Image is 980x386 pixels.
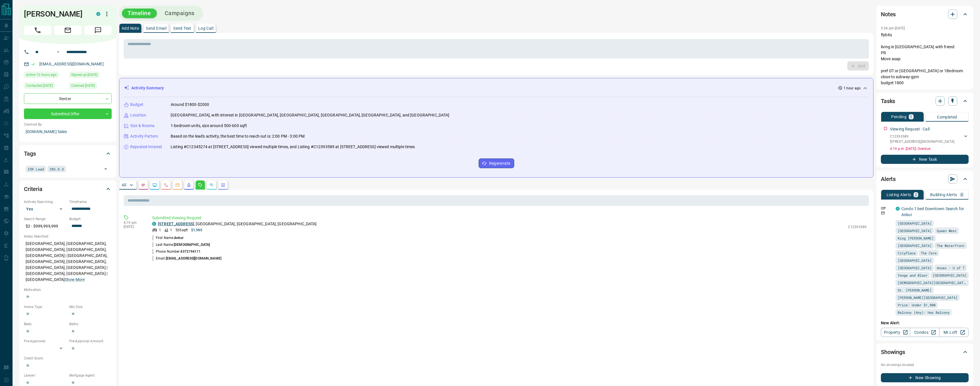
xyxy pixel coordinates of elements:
[898,287,932,293] span: St. [PERSON_NAME]
[881,7,969,21] div: Notes
[24,239,112,284] p: [GEOGRAPHIC_DATA], [GEOGRAPHIC_DATA], [GEOGRAPHIC_DATA], [GEOGRAPHIC_DATA], [GEOGRAPHIC_DATA] | [...
[55,49,62,55] button: Open
[171,102,209,108] p: Around $1800-$2000
[881,155,969,164] button: New Task
[881,174,896,184] h2: Alerts
[152,215,867,221] p: Submitted Viewing Request
[152,235,183,240] p: First Name:
[69,304,112,309] p: Min Size:
[152,256,221,261] p: Email:
[24,83,66,91] div: Sun Oct 24 2021
[130,123,155,129] p: Size & Rooms
[898,235,934,241] span: King [PERSON_NAME]
[175,183,180,187] svg: Emails
[933,272,967,278] span: [GEOGRAPHIC_DATA]
[130,133,158,139] p: Activity Pattern
[479,158,514,168] button: Regenerate
[24,147,112,160] div: Tags
[158,221,317,227] p: , [GEOGRAPHIC_DATA], [GEOGRAPHIC_DATA], [GEOGRAPHIC_DATA]
[130,112,146,118] p: Location
[881,345,969,359] div: Showings
[69,83,112,91] div: Thu Nov 30 2023
[191,228,202,233] p: $1,980
[24,373,66,378] p: Lawyer:
[159,228,161,233] p: 1
[24,9,88,19] h1: [PERSON_NAME]
[898,302,936,308] span: Price: Under $1,900
[24,199,66,204] p: Actively Searching:
[898,250,916,256] span: CityPlace
[881,362,969,367] p: No showings booked
[96,12,100,16] div: condos.ca
[881,10,896,19] h2: Notes
[930,193,957,197] p: Building Alerts
[69,199,112,204] p: Timeframe:
[937,228,957,234] span: Queen West
[24,216,66,222] p: Search Range:
[24,149,36,158] h2: Tags
[898,309,950,315] span: Balcony (Any): Has Balcony
[171,112,449,118] p: [GEOGRAPHIC_DATA], with interest in [GEOGRAPHIC_DATA], [GEOGRAPHIC_DATA], [GEOGRAPHIC_DATA], [GEO...
[898,272,928,278] span: Yonge and Bloor
[221,183,225,187] svg: Agent Actions
[898,265,932,271] span: [GEOGRAPHIC_DATA]
[881,373,969,382] button: New Showing
[124,225,144,229] p: [DATE]
[69,216,112,222] p: Budget:
[152,242,210,247] p: Last Name:
[910,115,912,119] p: 1
[174,236,183,240] span: Ankur
[24,222,66,231] p: $2 - $999,999,999
[31,62,35,66] svg: Email Verified
[24,304,66,309] p: Home Type:
[24,122,112,127] p: Claimed By:
[24,72,66,80] div: Sun Sep 14 2025
[24,108,112,119] div: Submitted Offer
[131,85,164,91] p: Activity Summary
[198,183,203,187] svg: Requests
[180,250,201,254] span: 4372194111
[166,256,221,260] span: [EMAIL_ADDRESS][DOMAIN_NAME]
[54,26,81,35] span: Email
[130,102,143,108] p: Budget
[24,287,112,292] p: Motivation:
[24,356,112,361] p: Credit Score:
[898,280,967,286] span: [DEMOGRAPHIC_DATA][GEOGRAPHIC_DATA]
[896,207,900,211] div: condos.ca
[71,72,97,78] span: Signed up [DATE]
[198,26,213,30] p: Log Call
[937,265,965,271] span: Annex - U of T
[921,250,937,256] span: The Core
[174,243,210,247] span: [DEMOGRAPHIC_DATA]
[164,183,168,187] svg: Calls
[84,26,112,35] span: Message
[881,211,885,215] svg: Email
[887,193,911,197] p: Listing Alerts
[170,228,172,233] p: 1
[890,126,930,132] p: Viewing Request - Call
[69,373,112,378] p: Mortgage Agent:
[24,182,112,196] div: Criteria
[158,222,194,226] a: [STREET_ADDRESS]
[122,26,139,30] p: Add Note
[939,328,969,337] a: Mr.Loft
[881,94,969,108] div: Tasks
[171,123,247,129] p: 1-bedroom units, size around 500-600 sqft
[898,220,932,226] span: [GEOGRAPHIC_DATA]
[901,206,964,217] a: Condo 1 bed Downtown Search for Ankur
[890,146,969,151] p: 4:19 p.m. [DATE] - Overdue
[915,193,917,197] p: 2
[24,93,112,104] div: Renter
[209,183,214,187] svg: Opportunities
[24,184,42,194] h2: Criteria
[124,83,869,93] div: Activity Summary1 hour ago
[175,228,188,233] p: 505 sqft
[159,9,200,18] button: Campaigns
[152,222,156,226] div: condos.ca
[890,139,954,144] p: [STREET_ADDRESS] , [GEOGRAPHIC_DATA]
[881,32,969,86] p: flybits living in [GEOGRAPHIC_DATA] with friend PR Move asap pref DT or [GEOGRAPHIC_DATA] or 1Bed...
[890,133,969,145] div: C12393589[STREET_ADDRESS],[GEOGRAPHIC_DATA]
[187,183,191,187] svg: Listing Alerts
[130,144,162,150] p: Repeated Interest
[898,243,932,248] span: [GEOGRAPHIC_DATA]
